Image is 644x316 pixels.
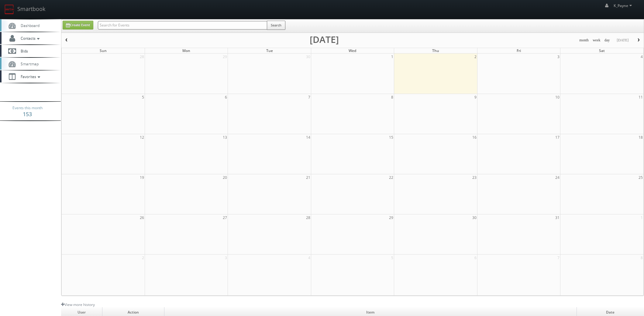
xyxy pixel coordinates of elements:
span: Wed [349,48,356,53]
span: 20 [222,174,228,181]
span: 5 [391,255,394,261]
span: 28 [139,54,145,60]
span: 30 [472,214,477,221]
span: 9 [474,94,477,100]
span: 1 [391,54,394,60]
span: 24 [555,174,560,181]
span: 2 [141,255,145,261]
span: 17 [555,134,560,141]
span: 7 [308,94,311,100]
strong: 153 [23,110,32,118]
span: 8 [640,255,643,261]
span: 18 [638,134,643,141]
span: Events this month [12,105,43,111]
button: [DATE] [615,36,631,44]
span: Favorites [18,74,42,79]
button: month [577,36,591,44]
span: 1 [640,214,643,221]
span: Sat [599,48,605,53]
span: 14 [305,134,311,141]
span: 4 [308,255,311,261]
span: 11 [638,94,643,100]
span: Dashboard [18,23,40,28]
span: 29 [388,214,394,221]
span: 22 [388,174,394,181]
span: 2 [474,54,477,60]
span: 29 [222,54,228,60]
span: 30 [305,54,311,60]
span: 12 [139,134,145,141]
span: 28 [305,214,311,221]
input: Search for Events [98,21,267,30]
span: 6 [474,255,477,261]
span: 3 [224,255,228,261]
a: View more history [61,302,95,307]
span: 3 [557,54,560,60]
span: 5 [141,94,145,100]
span: 21 [305,174,311,181]
button: day [602,36,612,44]
button: week [591,36,603,44]
button: Search [267,21,285,30]
a: Create Event [63,21,93,30]
span: 16 [472,134,477,141]
span: 31 [555,214,560,221]
span: 23 [472,174,477,181]
span: 25 [638,174,643,181]
span: 4 [640,54,643,60]
span: 7 [557,255,560,261]
span: Mon [182,48,190,53]
span: Fri [517,48,521,53]
span: 8 [391,94,394,100]
span: 13 [222,134,228,141]
span: Contacts [18,36,41,41]
span: 26 [139,214,145,221]
span: 27 [222,214,228,221]
span: Thu [432,48,439,53]
span: Sun [100,48,107,53]
span: K_Payne [614,3,634,8]
h2: [DATE] [310,36,339,43]
span: Bids [18,48,28,54]
span: 6 [224,94,228,100]
span: 15 [388,134,394,141]
span: Tue [266,48,273,53]
span: Smartmap [18,61,39,66]
img: smartbook-logo.png [5,5,14,14]
span: 10 [555,94,560,100]
span: 19 [139,174,145,181]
